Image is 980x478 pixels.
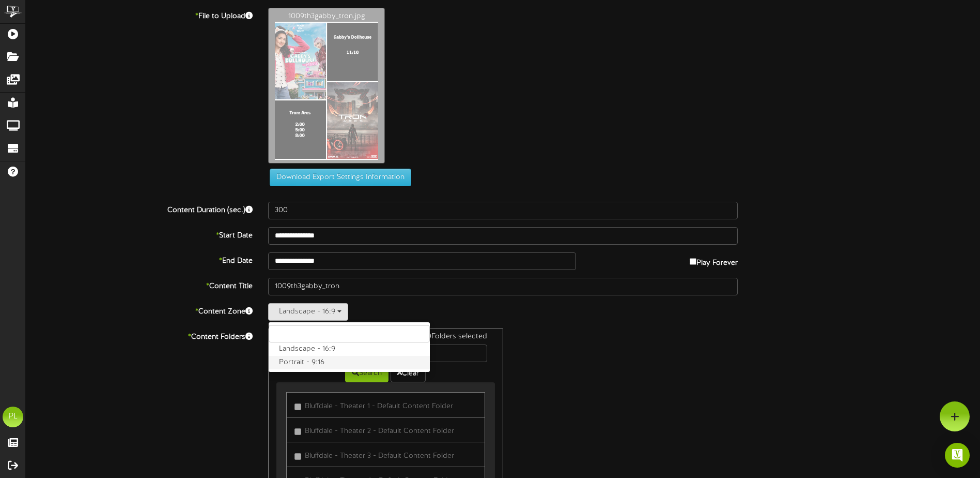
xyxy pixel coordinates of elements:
[690,258,696,265] input: Play Forever
[345,365,388,382] button: Search
[18,328,260,342] label: Content Folders
[269,342,430,356] label: Landscape - 16:9
[294,453,301,460] input: Bluffdale - Theater 3 - Default Content Folder
[18,303,260,317] label: Content Zone
[269,356,430,369] label: Portrait - 9:16
[305,452,454,460] span: Bluffdale - Theater 3 - Default Content Folder
[268,278,738,295] input: Title of this Content
[945,443,970,468] div: Open Intercom Messenger
[305,427,454,435] span: Bluffdale - Theater 2 - Default Content Folder
[268,322,430,372] ul: Landscape - 16:9
[268,303,348,321] button: Landscape - 16:9
[3,407,23,427] div: PL
[18,227,260,241] label: Start Date
[265,173,411,181] a: Download Export Settings Information
[690,252,738,268] label: Play Forever
[294,404,301,410] input: Bluffdale - Theater 1 - Default Content Folder
[18,8,260,22] label: File to Upload
[294,428,301,435] input: Bluffdale - Theater 2 - Default Content Folder
[18,252,260,266] label: End Date
[391,365,426,382] button: Clear
[270,169,411,186] button: Download Export Settings Information
[18,202,260,216] label: Content Duration (sec.)
[18,278,260,292] label: Content Title
[305,402,453,410] span: Bluffdale - Theater 1 - Default Content Folder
